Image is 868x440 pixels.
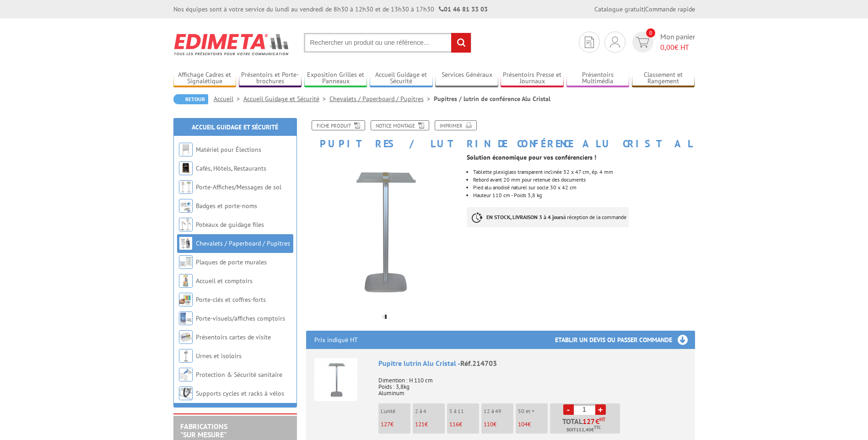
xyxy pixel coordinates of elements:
div: Pupitre lutrin Alu Cristal - [378,358,687,369]
a: Catalogue gratuit [594,5,644,13]
input: rechercher [451,33,471,53]
a: Matériel pour Élections [196,145,261,154]
a: Classement et Rangement [632,71,695,86]
a: Poteaux de guidage files [196,220,264,229]
p: 5 à 11 [449,408,479,414]
a: Services Généraux [435,71,498,86]
span: 0 [646,28,655,38]
p: € [518,421,548,428]
p: Total [552,418,620,434]
span: Réf.214703 [460,359,497,368]
a: Accueil [214,95,243,103]
a: Accueil Guidage et Sécurité [370,71,433,86]
a: Exposition Grilles et Panneaux [304,71,367,86]
span: 0,00 [660,43,674,52]
p: Dimention : H 110 cm Poids : 3,8kg Aluminum [378,371,687,397]
img: Badges et porte-noms [179,199,193,213]
img: Porte-Affiches/Messages de sol [179,180,193,194]
a: Notice Montage [371,120,429,130]
p: € [415,421,445,428]
span: € [595,418,599,425]
span: 121 [415,420,425,428]
p: 12 à 49 [484,408,513,414]
span: 116 [449,420,459,428]
a: + [595,404,606,415]
a: Porte-visuels/affiches comptoirs [196,314,285,322]
a: Cafés, Hôtels, Restaurants [196,164,266,172]
span: 152,40 [576,426,591,434]
li: Rebord avant 20 mm pour retenue des documents [473,177,695,182]
img: Plaques de porte murales [179,255,193,269]
div: | [594,5,695,14]
p: € [381,421,410,428]
img: devis rapide [610,37,620,48]
span: € HT [660,42,695,53]
img: Edimeta [173,27,290,61]
span: 127 [381,420,390,428]
img: Présentoirs cartes de visite [179,330,193,344]
span: 104 [518,420,528,428]
img: Accueil et comptoirs [179,274,193,288]
li: Pupitres / lutrin de conférence Alu Cristal [434,94,550,103]
p: 50 et + [518,408,548,414]
span: Soit € [566,426,601,434]
img: Porte-visuels/affiches comptoirs [179,311,193,325]
span: 127 [582,418,595,425]
a: Accueil Guidage et Sécurité [243,95,329,103]
li: Pied alu anodisé naturel sur socle 30 x 42 cm [473,185,695,190]
img: devis rapide [636,37,649,48]
span: Mon panier [660,32,695,53]
a: Plaques de porte murales [196,258,267,266]
sup: TTC [594,425,601,430]
img: Pupitre lutrin Alu Cristal [314,358,357,401]
a: Fiche produit [312,120,365,130]
img: devis rapide [585,37,594,48]
a: Porte-clés et coffres-forts [196,295,266,304]
a: Présentoirs Multimédia [566,71,630,86]
a: Urnes et isoloirs [196,352,242,360]
h3: Etablir un devis ou passer commande [555,331,695,349]
a: Protection & Sécurité sanitaire [196,370,282,379]
img: 214703_pupitre_de_face.jpg [306,154,460,308]
img: Chevalets / Paperboard / Pupitres [179,236,193,250]
img: Urnes et isoloirs [179,349,193,363]
span: 110 [484,420,493,428]
img: Protection & Sécurité sanitaire [179,368,193,381]
p: Solution économique pour vos conférenciers ! [467,155,695,160]
a: Chevalets / Paperboard / Pupitres [329,95,434,103]
a: FABRICATIONS"Sur Mesure" [180,422,227,439]
a: Présentoirs et Porte-brochures [239,71,302,86]
a: Affichage Cadres et Signalétique [173,71,237,86]
a: Imprimer [435,120,477,130]
a: Supports cycles et racks à vélos [196,389,284,397]
strong: EN STOCK, LIVRAISON 3 à 4 jours [486,214,563,220]
p: € [484,421,513,428]
img: Poteaux de guidage files [179,218,193,231]
strong: 01 46 81 33 03 [439,5,488,13]
input: Rechercher un produit ou une référence... [304,33,471,53]
img: Cafés, Hôtels, Restaurants [179,161,193,175]
a: Commande rapide [645,5,695,13]
a: Présentoirs Presse et Journaux [501,71,564,86]
a: Porte-Affiches/Messages de sol [196,183,281,191]
a: Présentoirs cartes de visite [196,333,271,341]
sup: HT [599,416,605,423]
a: - [563,404,574,415]
p: € [449,421,479,428]
img: Matériel pour Élections [179,143,193,156]
a: Accueil Guidage et Sécurité [192,123,278,131]
img: Supports cycles et racks à vélos [179,386,193,400]
p: à réception de la commande [467,207,629,227]
img: Porte-clés et coffres-forts [179,293,193,306]
a: devis rapide 0 Mon panier 0,00€ HT [630,32,695,53]
p: Prix indiqué HT [314,331,358,349]
li: Tablette plexiglass transparent inclinée 32 x 47 cm, ép. 4 mm [473,169,695,175]
p: L'unité [381,408,410,414]
li: Hauteur 110 cm - Poids 3,8 kg [473,193,695,198]
a: Accueil et comptoirs [196,277,253,285]
p: 2 à 4 [415,408,445,414]
a: Chevalets / Paperboard / Pupitres [196,239,290,247]
div: Nos équipes sont à votre service du lundi au vendredi de 8h30 à 12h30 et de 13h30 à 17h30 [173,5,488,14]
a: Retour [173,94,208,104]
a: Badges et porte-noms [196,202,257,210]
